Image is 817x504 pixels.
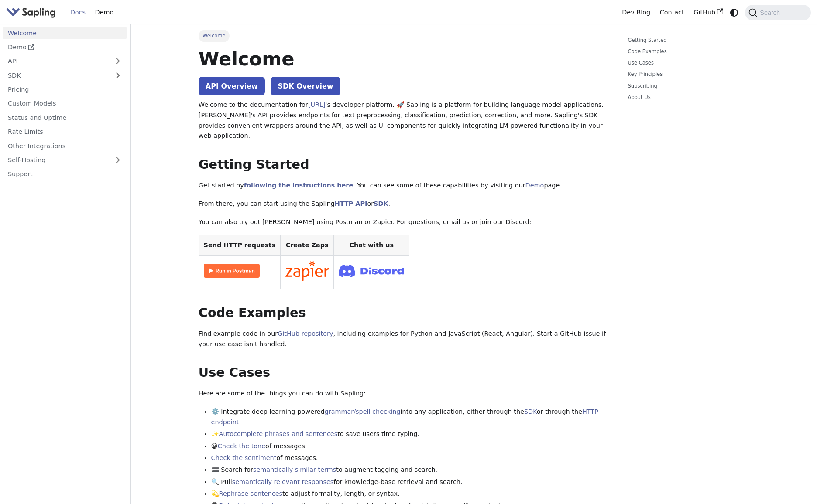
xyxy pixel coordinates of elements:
[628,70,746,78] a: Key Principles
[3,97,127,110] a: Custom Models
[199,30,230,42] span: Welcome
[211,407,609,428] li: ⚙️ Integrate deep learning-powered into any application, either through the or through the .
[253,466,336,473] a: semantically similar terms
[271,77,340,95] a: SDK Overview
[211,429,609,439] li: ✨ to save users time typing.
[199,199,609,209] p: From there, you can start using the Sapling or .
[3,111,127,124] a: Status and Uptime
[3,69,109,82] a: SDK
[745,5,810,20] button: Search (Command+K)
[6,6,59,19] a: Sapling.aiSapling.ai
[90,6,118,19] a: Demo
[199,365,609,381] h2: Use Cases
[219,430,338,437] a: Autocomplete phrases and sentences
[335,200,367,207] a: HTTP API
[757,9,785,16] span: Search
[109,55,127,68] button: Expand sidebar category 'API'
[628,36,746,44] a: Getting Started
[334,235,409,256] th: Chat with us
[3,140,127,152] a: Other Integrations
[199,100,609,141] p: Welcome to the documentation for 's developer platform. 🚀 Sapling is a platform for building lang...
[3,126,127,138] a: Rate Limits
[628,82,746,90] a: Subscribing
[199,180,609,191] p: Get started by . You can see some of these capabilities by visiting our page.
[219,490,282,497] a: Rephrase sentences
[218,443,265,450] a: Check the tone
[655,6,689,19] a: Contact
[244,182,353,189] a: following the instructions here
[617,6,655,19] a: Dev Blog
[199,305,609,321] h2: Code Examples
[339,262,404,280] img: Join Discord
[628,93,746,102] a: About Us
[199,329,609,350] p: Find example code in our , including examples for Python and JavaScript (React, Angular). Start a...
[199,235,280,256] th: Send HTTP requests
[204,264,260,278] img: Run in Postman
[374,200,388,207] a: SDK
[211,477,609,487] li: 🔍 Pull for knowledge-base retrieval and search.
[211,465,609,475] li: 🟰 Search for to augment tagging and search.
[524,408,537,415] a: SDK
[525,182,544,189] a: Demo
[109,69,127,82] button: Expand sidebar category 'SDK'
[211,454,277,461] a: Check the sentiment
[3,27,127,39] a: Welcome
[211,441,609,452] li: 😀 of messages.
[689,6,728,19] a: GitHub
[728,6,741,19] button: Switch between dark and light mode (currently system mode)
[3,83,127,96] a: Pricing
[325,408,401,415] a: grammar/spell checking
[199,157,609,173] h2: Getting Started
[199,30,609,42] nav: Breadcrumbs
[278,330,333,337] a: GitHub repository
[628,48,746,56] a: Code Examples
[3,154,127,167] a: Self-Hosting
[628,59,746,67] a: Use Cases
[199,77,265,95] a: API Overview
[3,55,109,68] a: API
[199,217,609,228] p: You can also try out [PERSON_NAME] using Postman or Zapier. For questions, email us or join our D...
[199,47,609,71] h1: Welcome
[199,388,609,399] p: Here are some of the things you can do with Sapling:
[211,453,609,463] li: of messages.
[308,101,326,108] a: [URL]
[280,235,334,256] th: Create Zaps
[65,6,90,19] a: Docs
[3,41,127,54] a: Demo
[3,168,127,180] a: Support
[285,261,329,281] img: Connect in Zapier
[211,489,609,499] li: 💫 to adjust formality, length, or syntax.
[6,6,56,19] img: Sapling.ai
[232,478,334,485] a: semantically relevant responses
[211,408,598,426] a: HTTP endpoint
